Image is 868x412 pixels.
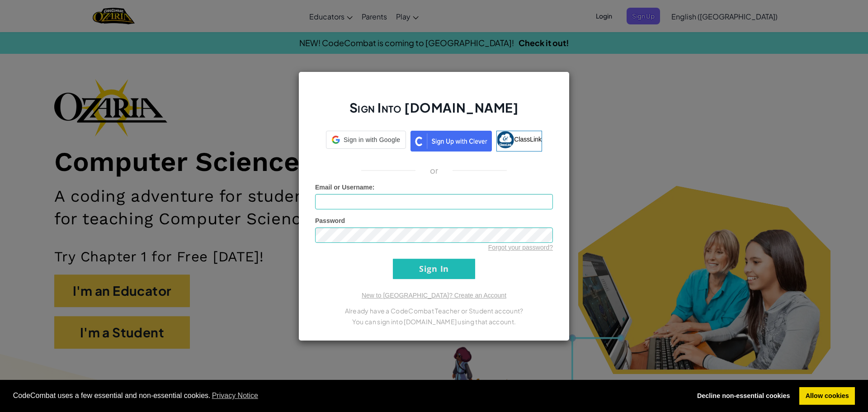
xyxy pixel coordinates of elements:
a: allow cookies [799,387,855,405]
span: Sign in with Google [344,135,400,144]
a: deny cookies [691,387,796,405]
span: Password [315,217,345,224]
span: CodeCombat uses a few essential and non-essential cookies. [13,389,684,403]
span: ClassLink [514,135,542,142]
img: clever_sso_button@2x.png [410,131,492,152]
h2: Sign Into [DOMAIN_NAME] [315,99,553,125]
img: classlink-logo-small.png [497,131,514,148]
span: Email or Username [315,184,373,191]
p: Already have a CodeCombat Teacher or Student account? [315,305,553,316]
div: Sign in with Google [326,131,406,149]
a: New to [GEOGRAPHIC_DATA]? Create an Account [362,292,506,299]
a: Forgot your password? [488,244,553,251]
a: learn more about cookies [211,389,260,403]
label: : [315,183,375,192]
input: Sign In [393,259,475,279]
a: Sign in with Google [326,131,406,152]
p: You can sign into [DOMAIN_NAME] using that account. [315,316,553,327]
p: or [430,165,439,176]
